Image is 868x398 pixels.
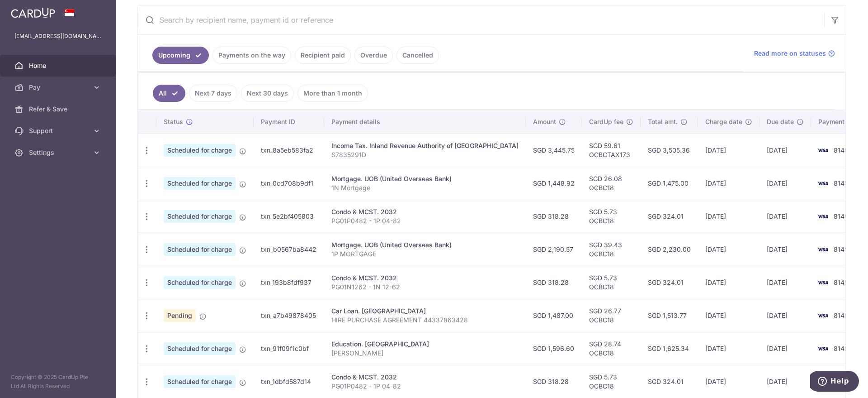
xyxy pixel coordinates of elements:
[814,310,832,321] img: Bank Card
[331,316,519,325] p: HIRE PURCHASE AGREEMENT 44337863428
[754,49,826,58] span: Read more on statuses
[582,365,641,398] td: SGD 5.73 OCBC18
[164,375,236,388] span: Scheduled for charge
[254,233,324,266] td: txn_b0567ba8442
[834,146,848,154] span: 8145
[164,342,236,355] span: Scheduled for charge
[834,278,848,286] span: 8145
[354,47,393,64] a: Overdue
[582,332,641,365] td: SGD 28.74 OCBC18
[759,365,811,398] td: [DATE]
[582,134,641,167] td: SGD 59.61 OCBCTAX173
[582,233,641,266] td: SGD 39.43 OCBC18
[241,85,294,102] a: Next 30 days
[331,240,519,249] div: Mortgage. UOB (United Overseas Bank)
[814,178,832,189] img: Bank Card
[295,47,351,64] a: Recipient paid
[759,134,811,167] td: [DATE]
[834,345,848,352] span: 8145
[759,266,811,299] td: [DATE]
[297,85,368,102] a: More than 1 month
[29,126,89,135] span: Support
[582,299,641,332] td: SGD 26.77 OCBC18
[705,117,742,126] span: Charge date
[526,200,582,233] td: SGD 318.28
[526,299,582,332] td: SGD 1,487.00
[152,47,209,64] a: Upcoming
[814,343,832,354] img: Bank Card
[759,299,811,332] td: [DATE]
[698,134,759,167] td: [DATE]
[331,340,519,349] div: Education. [GEOGRAPHIC_DATA]
[164,144,236,157] span: Scheduled for charge
[834,245,848,253] span: 8145
[526,233,582,266] td: SGD 2,190.57
[254,167,324,200] td: txn_0cd708b9df1
[759,233,811,266] td: [DATE]
[29,105,89,114] span: Refer & Save
[164,177,236,190] span: Scheduled for charge
[254,266,324,299] td: txn_193b8fdf937
[164,210,236,223] span: Scheduled for charge
[589,117,623,126] span: CardUp fee
[582,200,641,233] td: SGD 5.73 OCBC18
[11,7,55,18] img: CardUp
[759,200,811,233] td: [DATE]
[641,266,698,299] td: SGD 324.01
[164,243,236,256] span: Scheduled for charge
[29,148,89,157] span: Settings
[331,174,519,183] div: Mortgage. UOB (United Overseas Bank)
[526,134,582,167] td: SGD 3,445.75
[834,179,848,187] span: 8145
[814,211,832,222] img: Bank Card
[698,332,759,365] td: [DATE]
[331,349,519,358] p: [PERSON_NAME]
[810,371,859,393] iframe: Opens a widget where you can find more information
[814,244,832,255] img: Bank Card
[29,83,89,92] span: Pay
[396,47,439,64] a: Cancelled
[153,85,185,102] a: All
[212,47,291,64] a: Payments on the way
[641,365,698,398] td: SGD 324.01
[641,167,698,200] td: SGD 1,475.00
[582,266,641,299] td: SGD 5.73 OCBC18
[641,299,698,332] td: SGD 1,513.77
[14,32,101,41] p: [EMAIL_ADDRESS][DOMAIN_NAME]
[526,365,582,398] td: SGD 318.28
[331,207,519,216] div: Condo & MCST. 2032
[526,266,582,299] td: SGD 318.28
[331,382,519,391] p: PG01P0482 - 1P 04-82
[254,200,324,233] td: txn_5e2bf405803
[754,49,835,58] a: Read more on statuses
[759,167,811,200] td: [DATE]
[164,117,183,126] span: Status
[164,276,236,289] span: Scheduled for charge
[189,85,237,102] a: Next 7 days
[814,145,832,156] img: Bank Card
[526,167,582,200] td: SGD 1,448.92
[834,212,848,220] span: 8145
[331,183,519,192] p: 1N Mortgage
[331,141,519,150] div: Income Tax. Inland Revenue Authority of [GEOGRAPHIC_DATA]
[698,233,759,266] td: [DATE]
[648,117,678,126] span: Total amt.
[254,332,324,365] td: txn_91f09f1c0bf
[138,5,824,34] input: Search by recipient name, payment id or reference
[814,277,832,288] img: Bank Card
[331,273,519,283] div: Condo & MCST. 2032
[834,312,848,319] span: 8145
[331,249,519,259] p: 1P MORTGAGE
[698,167,759,200] td: [DATE]
[254,365,324,398] td: txn_1dbfd587d14
[29,61,89,70] span: Home
[641,332,698,365] td: SGD 1,625.34
[641,200,698,233] td: SGD 324.01
[324,110,526,134] th: Payment details
[767,117,794,126] span: Due date
[164,309,196,322] span: Pending
[331,373,519,382] div: Condo & MCST. 2032
[641,134,698,167] td: SGD 3,505.36
[641,233,698,266] td: SGD 2,230.00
